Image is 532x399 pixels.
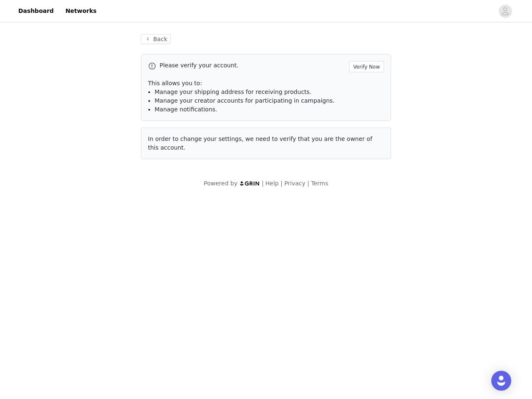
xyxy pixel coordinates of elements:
a: Help [266,180,279,187]
span: In order to change your settings, we need to verify that you are the owner of this account. [148,135,372,151]
button: Back [141,34,171,44]
a: Privacy [284,180,305,187]
a: Terms [311,180,328,187]
button: Verify Now [349,61,384,72]
a: Networks [60,2,101,20]
a: Dashboard [13,2,59,20]
p: Please verify your account. [160,61,346,70]
p: This allows you to: [148,79,384,88]
img: logo [239,181,260,186]
span: | [281,180,283,187]
div: Open Intercom Messenger [491,371,511,391]
span: | [262,180,264,187]
span: Manage your creator accounts for participating in campaigns. [155,97,335,104]
span: Manage notifications. [155,106,217,113]
div: avatar [501,5,509,18]
span: Powered by [204,180,237,187]
span: Manage your shipping address for receiving products. [155,89,311,95]
span: | [307,180,309,187]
